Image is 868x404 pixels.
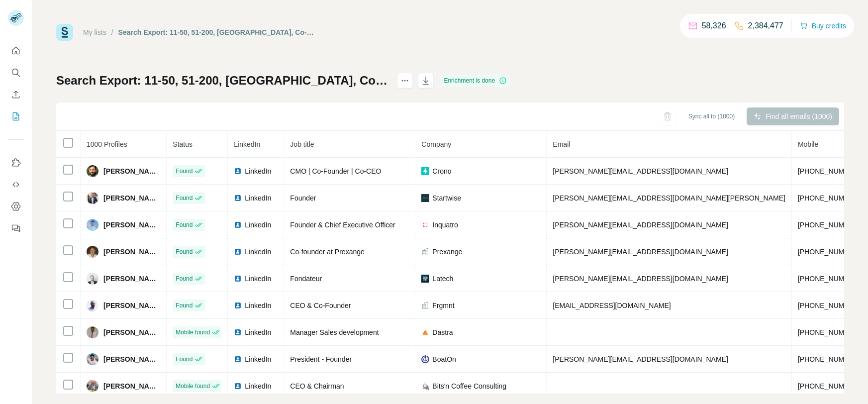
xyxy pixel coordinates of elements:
[432,354,456,364] span: BoatOn
[290,302,351,309] span: CEO & Co-Founder
[176,194,193,202] span: Found
[8,107,24,125] button: My lists
[111,27,113,37] li: /
[103,247,160,257] span: [PERSON_NAME]
[290,248,364,256] span: Co-founder at Prexange
[8,86,24,103] button: Enrich CSV
[432,274,453,284] span: Latech
[8,176,24,194] button: Use Surfe API
[234,302,242,309] img: LinkedIn logo
[173,140,193,148] span: Status
[748,20,783,32] p: 2,384,477
[702,20,726,32] p: 58,326
[87,192,98,204] img: Avatar
[83,28,106,36] a: My lists
[176,355,193,364] span: Found
[798,275,861,283] span: [PHONE_NUMBER]
[176,382,210,391] span: Mobile found
[176,167,193,176] span: Found
[441,75,510,87] div: Enrichment is done
[245,327,271,337] span: LinkedIn
[56,24,73,41] img: Surfe Logo
[8,154,24,172] button: Use Surfe on LinkedIn
[234,167,242,175] img: LinkedIn logo
[553,248,728,256] span: [PERSON_NAME][EMAIL_ADDRESS][DOMAIN_NAME]
[103,354,160,364] span: [PERSON_NAME]
[290,355,352,363] span: President - Founder
[103,301,160,310] span: [PERSON_NAME] 🏔️
[421,221,429,229] img: company-logo
[798,328,861,336] span: [PHONE_NUMBER]
[234,275,242,283] img: LinkedIn logo
[798,302,861,309] span: [PHONE_NUMBER]
[103,381,160,391] span: [PERSON_NAME]
[421,140,451,148] span: Company
[421,275,429,283] img: company-logo
[176,274,193,283] span: Found
[245,193,271,203] span: LinkedIn
[103,166,160,176] span: [PERSON_NAME]⚡️
[87,273,98,285] img: Avatar
[432,166,451,176] span: Crono
[421,167,429,175] img: company-logo
[56,73,388,89] h1: Search Export: 11-50, 51-200, [GEOGRAPHIC_DATA], Co-fondateur, Fondateur, 1 to 2 years, 3 to 5 ye...
[432,220,458,230] span: Inquatro
[290,194,316,202] span: Founder
[798,167,861,175] span: [PHONE_NUMBER]
[87,300,98,311] img: Avatar
[421,328,429,336] img: company-logo
[176,220,193,229] span: Found
[245,354,271,364] span: LinkedIn
[87,246,98,258] img: Avatar
[103,327,160,337] span: [PERSON_NAME]
[176,247,193,256] span: Found
[234,328,242,336] img: LinkedIn logo
[245,247,271,257] span: LinkedIn
[176,301,193,310] span: Found
[798,194,861,202] span: [PHONE_NUMBER]
[798,382,861,390] span: [PHONE_NUMBER]
[118,27,316,37] div: Search Export: 11-50, 51-200, [GEOGRAPHIC_DATA], Co-fondateur, Fondateur, 1 to 2 years, 3 to 5 ye...
[103,193,160,203] span: [PERSON_NAME]
[87,380,98,392] img: Avatar
[87,140,127,148] span: 1000 Profiles
[234,140,260,148] span: LinkedIn
[798,248,861,256] span: [PHONE_NUMBER]
[553,302,671,309] span: [EMAIL_ADDRESS][DOMAIN_NAME]
[87,353,98,365] img: Avatar
[245,381,271,391] span: LinkedIn
[798,221,861,229] span: [PHONE_NUMBER]
[103,274,160,284] span: [PERSON_NAME]
[553,221,728,229] span: [PERSON_NAME][EMAIL_ADDRESS][DOMAIN_NAME]
[553,275,728,283] span: [PERSON_NAME][EMAIL_ADDRESS][DOMAIN_NAME]
[681,109,742,124] button: Sync all to (1000)
[553,355,728,363] span: [PERSON_NAME][EMAIL_ADDRESS][DOMAIN_NAME]
[234,194,242,202] img: LinkedIn logo
[87,165,98,177] img: Avatar
[432,193,461,203] span: Startwise
[421,194,429,202] img: company-logo
[245,220,271,230] span: LinkedIn
[432,247,462,257] span: Prexange
[234,221,242,229] img: LinkedIn logo
[432,301,454,310] span: Frgmnt
[8,64,24,82] button: Search
[234,355,242,363] img: LinkedIn logo
[397,73,413,89] button: actions
[421,382,429,390] img: company-logo
[87,326,98,338] img: Avatar
[103,220,160,230] span: [PERSON_NAME]
[87,219,98,231] img: Avatar
[176,328,210,337] span: Mobile found
[245,166,271,176] span: LinkedIn
[234,382,242,390] img: LinkedIn logo
[245,274,271,284] span: LinkedIn
[8,198,24,215] button: Dashboard
[432,381,506,391] span: Bits'n Coffee Consulting
[798,140,818,148] span: Mobile
[553,140,570,148] span: Email
[798,355,861,363] span: [PHONE_NUMBER]
[421,355,429,363] img: company-logo
[234,248,242,256] img: LinkedIn logo
[290,382,344,390] span: CEO & Chairman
